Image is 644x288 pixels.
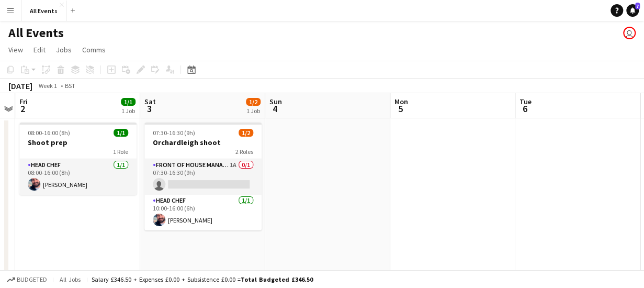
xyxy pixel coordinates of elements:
[144,195,262,230] app-card-role: Head Chef1/110:00-16:00 (6h)[PERSON_NAME]
[78,43,110,57] a: Comms
[144,159,262,195] app-card-role: Front of House Manager1A0/107:30-16:30 (9h)
[113,148,128,156] span: 1 Role
[239,129,253,137] span: 1/2
[19,159,137,195] app-card-role: Head Chef1/108:00-16:00 (8h)[PERSON_NAME]
[635,3,640,9] span: 7
[8,81,32,91] div: [DATE]
[268,103,282,115] span: 4
[29,43,50,57] a: Edit
[518,103,532,115] span: 6
[58,275,83,283] span: All jobs
[82,45,106,54] span: Comms
[153,129,195,137] span: 07:30-16:30 (9h)
[18,103,28,115] span: 2
[235,148,253,156] span: 2 Roles
[623,27,636,39] app-user-avatar: Lucy Hinks
[143,103,156,115] span: 3
[19,123,137,195] app-job-card: 08:00-16:00 (8h)1/1Shoot prep1 RoleHead Chef1/108:00-16:00 (8h)[PERSON_NAME]
[241,275,313,283] span: Total Budgeted £346.50
[394,97,408,106] span: Mon
[65,82,75,90] div: BST
[144,138,262,147] h3: Orchardleigh shoot
[626,4,639,17] a: 7
[114,129,128,137] span: 1/1
[92,275,313,283] div: Salary £346.50 + Expenses £0.00 + Subsistence £0.00 =
[393,103,408,115] span: 5
[121,107,135,115] div: 1 Job
[19,97,28,106] span: Fri
[56,45,72,54] span: Jobs
[28,129,70,137] span: 08:00-16:00 (8h)
[52,43,76,57] a: Jobs
[19,138,137,147] h3: Shoot prep
[35,82,61,90] span: Week 1
[246,107,260,115] div: 1 Job
[246,98,261,106] span: 1/2
[8,45,23,54] span: View
[269,97,282,106] span: Sun
[4,43,27,57] a: View
[519,97,532,106] span: Tue
[21,1,66,21] button: All Events
[17,276,47,283] span: Budgeted
[144,123,262,230] app-job-card: 07:30-16:30 (9h)1/2Orchardleigh shoot2 RolesFront of House Manager1A0/107:30-16:30 (9h) Head Chef...
[144,97,156,106] span: Sat
[121,98,135,106] span: 1/1
[8,25,64,41] h1: All Events
[33,45,46,54] span: Edit
[5,274,49,285] button: Budgeted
